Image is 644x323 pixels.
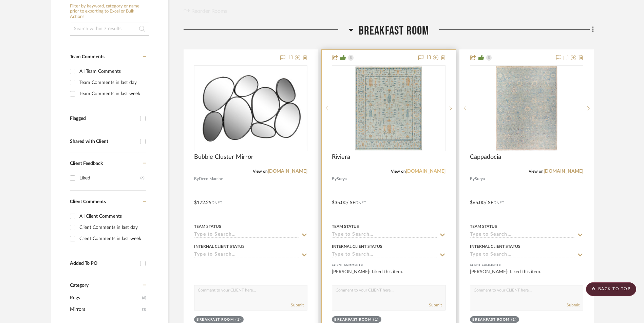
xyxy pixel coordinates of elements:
div: 0 [332,66,445,151]
a: [DOMAIN_NAME] [268,169,307,174]
span: Surya [337,176,347,182]
div: Team Comments in last day [79,77,145,88]
div: 0 [470,66,583,151]
span: Reorder Rooms [191,7,227,15]
span: Client Feedback [70,161,103,166]
button: Submit [429,302,442,308]
div: Shared with Client [70,139,137,145]
button: Submit [567,302,580,308]
span: By [194,176,199,182]
div: (6) [140,173,145,184]
button: Reorder Rooms [184,7,227,15]
div: Internal Client Status [194,243,245,250]
span: Bubble Cluster Mirror [194,153,253,161]
span: Riviera [332,153,350,161]
a: [DOMAIN_NAME] [544,169,583,174]
div: Internal Client Status [332,243,382,250]
input: Type to Search… [194,252,299,258]
span: Surya [475,176,485,182]
input: Type to Search… [194,232,299,238]
div: Team Status [470,223,497,230]
span: (6) [142,293,146,303]
div: Added To PO [70,261,137,266]
div: Team Comments in last week [79,88,145,99]
img: Bubble Cluster Mirror [195,71,307,146]
h6: Filter by keyword, category or name prior to exporting to Excel or Bulk Actions [70,4,149,20]
div: Client Comments in last day [79,222,145,233]
span: Client Comments [70,199,106,204]
div: (1) [511,317,517,322]
span: View on [253,169,268,173]
div: (1) [373,317,379,322]
scroll-to-top-button: BACK TO TOP [586,282,636,296]
input: Type to Search… [470,252,575,258]
span: View on [391,169,406,173]
div: All Client Comments [79,211,145,222]
div: [PERSON_NAME]: Liked this item. [470,268,583,282]
div: Internal Client Status [470,243,520,250]
div: All Team Comments [79,66,145,77]
input: Type to Search… [332,232,437,238]
button: Submit [291,302,304,308]
img: Cappadocia [496,66,557,151]
span: Mirrors [70,304,140,315]
span: Category [70,283,89,288]
input: Type to Search… [470,232,575,238]
div: Breakfast Room [196,317,234,322]
span: By [470,176,475,182]
span: By [332,176,337,182]
div: Team Status [332,223,359,230]
span: (1) [142,304,146,315]
div: Breakfast Room [472,317,510,322]
img: Riviera [355,66,422,151]
div: Flagged [70,116,137,122]
div: Team Status [194,223,221,230]
input: Search within 7 results [70,22,149,36]
div: Liked [79,173,140,184]
span: Team Comments [70,55,105,59]
a: [DOMAIN_NAME] [406,169,446,174]
div: (1) [235,317,241,322]
span: View on [529,169,544,173]
input: Type to Search… [332,252,437,258]
div: Client Comments in last week [79,233,145,244]
span: Breakfast Room [359,24,429,38]
span: Cappadocia [470,153,501,161]
div: Breakfast Room [334,317,372,322]
div: [PERSON_NAME]: Liked this item. [332,268,445,282]
span: Deco Marche [199,176,223,182]
span: Rugs [70,292,140,304]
